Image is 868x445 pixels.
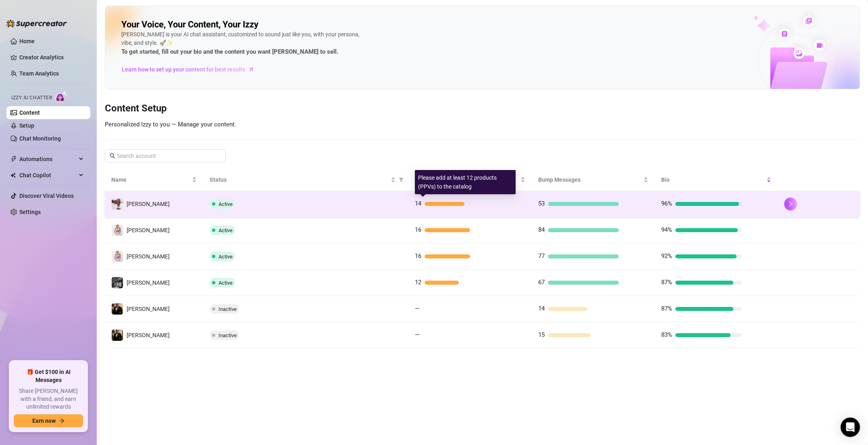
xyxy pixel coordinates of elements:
[247,65,255,73] span: arrow-right
[19,109,40,116] a: Content
[19,51,84,64] a: Creator Analytics
[735,6,860,89] img: ai-chatter-content-library-cLFOSyPT.png
[10,172,16,178] img: Chat Copilot
[19,193,74,199] a: Discover Viral Videos
[538,226,545,233] span: 84
[538,305,545,312] span: 14
[127,306,170,312] span: [PERSON_NAME]
[219,280,233,286] span: Active
[19,122,34,129] a: Setup
[538,252,545,260] span: 77
[112,225,123,236] img: ashley
[661,200,672,207] span: 96%
[397,174,405,186] span: filter
[127,253,170,260] span: [PERSON_NAME]
[415,200,421,207] span: 14
[105,169,203,191] th: Name
[19,70,59,77] a: Team Analytics
[10,156,17,162] span: thunderbolt
[538,279,545,286] span: 67
[112,303,123,315] img: alex
[14,387,83,411] span: Share [PERSON_NAME] with a friend, and earn unlimited rewards
[19,169,77,182] span: Chat Copilot
[121,19,258,30] h2: Your Voice, Your Content, Your Izzy
[105,102,860,115] h3: Content Setup
[661,226,672,233] span: 94%
[415,305,420,312] span: —
[661,252,672,260] span: 92%
[538,175,642,184] span: Bump Messages
[661,279,672,286] span: 87%
[532,169,655,191] th: Bump Messages
[19,153,77,166] span: Automations
[11,94,52,102] span: Izzy AI Chatter
[784,197,797,210] button: right
[219,227,233,233] span: Active
[14,368,83,384] span: 🎁 Get $100 in AI Messages
[399,177,404,182] span: filter
[112,277,123,288] img: alex
[127,227,170,233] span: [PERSON_NAME]
[219,201,233,207] span: Active
[6,19,67,27] img: logo-BBDzfeDw.svg
[112,330,123,341] img: Alex
[415,279,421,286] span: 12
[14,414,83,427] button: Earn nowarrow-right
[661,305,672,312] span: 87%
[415,170,516,194] div: Please add at least 12 products (PPVs) to the catalog
[788,201,793,207] span: right
[112,198,123,210] img: Ashley
[32,418,56,424] span: Earn now
[105,121,236,128] span: Personalized Izzy to you — Manage your content.
[415,252,421,260] span: 16
[661,331,672,338] span: 83%
[110,153,115,159] span: search
[203,169,408,191] th: Status
[538,331,545,338] span: 15
[408,169,531,191] th: Products
[841,418,860,437] div: Open Intercom Messenger
[59,418,65,424] span: arrow-right
[219,332,237,338] span: Inactive
[661,175,765,184] span: Bio
[112,251,123,262] img: Ashley
[121,63,260,76] a: Learn how to set up your content for best results
[111,175,190,184] span: Name
[122,65,245,74] span: Learn how to set up your content for best results
[121,30,363,57] div: [PERSON_NAME] is your AI chat assistant, customized to sound just like you, with your persona, vi...
[127,332,170,338] span: [PERSON_NAME]
[19,38,35,44] a: Home
[219,306,237,312] span: Inactive
[55,91,68,103] img: AI Chatter
[210,175,389,184] span: Status
[121,48,338,55] strong: To get started, fill out your bio and the content you want [PERSON_NAME] to sell.
[415,226,421,233] span: 16
[538,200,545,207] span: 53
[415,331,420,338] span: —
[19,135,61,142] a: Chat Monitoring
[19,209,41,215] a: Settings
[127,201,170,207] span: [PERSON_NAME]
[655,169,778,191] th: Bio
[117,151,214,160] input: Search account
[127,279,170,286] span: [PERSON_NAME]
[219,254,233,260] span: Active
